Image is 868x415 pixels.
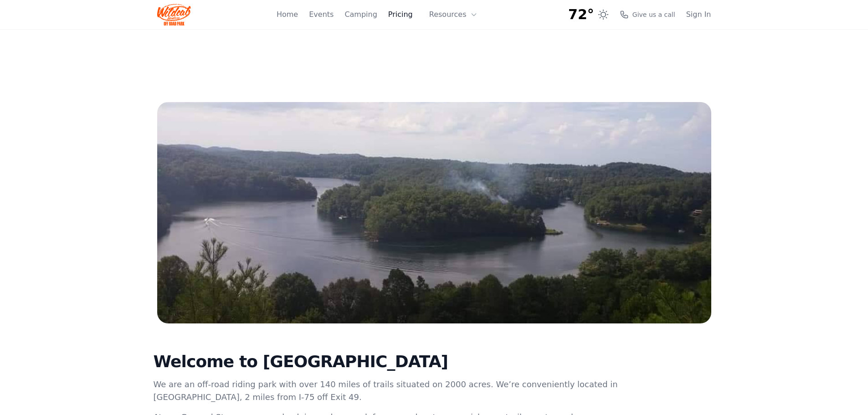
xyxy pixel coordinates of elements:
[388,9,413,20] a: Pricing
[344,9,377,20] a: Camping
[154,353,620,371] h2: Welcome to [GEOGRAPHIC_DATA]
[568,6,594,23] span: 72°
[277,9,298,20] a: Home
[632,10,675,19] span: Give us a call
[620,10,675,19] a: Give us a call
[309,9,334,20] a: Events
[686,9,711,20] a: Sign In
[424,5,483,24] button: Resources
[157,4,191,26] img: Wildcat Logo
[154,378,620,404] p: We are an off-road riding park with over 140 miles of trails situated on 2000 acres. We’re conven...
